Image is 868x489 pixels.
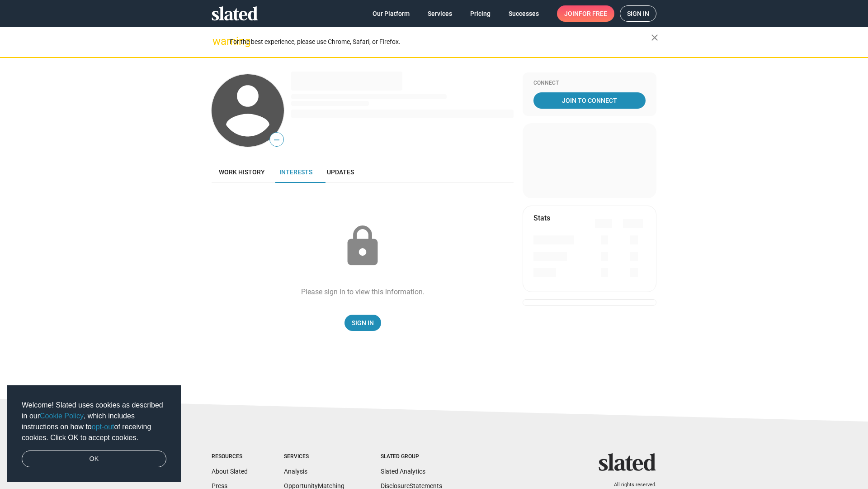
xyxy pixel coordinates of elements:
mat-card-title: Stats [533,213,550,223]
div: Resources [212,453,248,460]
span: Updates [327,168,354,176]
a: Sign in [620,5,656,22]
a: Cookie Policy [40,412,84,420]
a: Join To Connect [533,92,646,109]
span: for free [579,5,607,22]
a: Services [420,5,459,22]
div: Services [284,453,344,460]
a: Slated Analytics [381,468,425,475]
a: Pricing [463,5,498,22]
a: Successes [501,5,546,22]
span: Interests [279,168,312,176]
a: Updates [320,161,361,183]
span: Welcome! Slated uses cookies as described in our , which includes instructions on how to of recei... [22,400,166,443]
a: Interests [272,161,320,183]
span: Pricing [470,5,491,22]
span: Successes [509,5,539,22]
a: Our Platform [365,5,417,22]
mat-icon: close [649,32,660,43]
div: Connect [533,80,646,87]
a: Analysis [284,468,307,475]
mat-icon: warning [212,36,223,47]
a: dismiss cookie message [22,451,166,468]
span: — [270,134,283,146]
span: Sign in [627,6,649,21]
a: Work history [212,161,272,183]
span: Join [564,5,607,22]
a: Joinfor free [557,5,614,22]
span: Services [428,5,452,22]
span: Our Platform [373,5,410,22]
a: Sign In [344,315,381,331]
div: Please sign in to view this information. [301,287,425,297]
div: Slated Group [381,453,442,460]
a: About Slated [212,468,248,475]
span: Work history [219,168,265,176]
span: Join To Connect [535,92,644,109]
a: opt-out [92,423,114,431]
div: For the best experience, please use Chrome, Safari, or Firefox. [230,36,651,48]
mat-icon: lock [340,224,385,269]
div: cookieconsent [7,385,181,482]
span: Sign In [352,315,374,331]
